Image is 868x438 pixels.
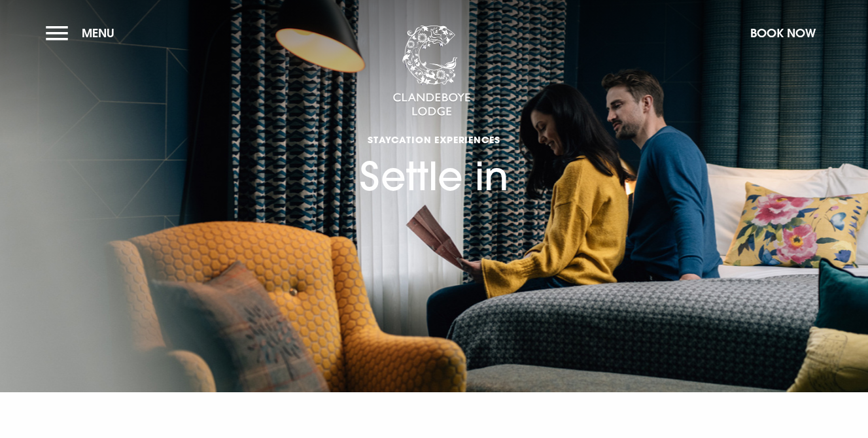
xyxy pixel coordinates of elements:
button: Book Now [744,19,822,47]
h1: Settle in [360,78,508,199]
span: Menu [82,25,114,41]
button: Menu [46,19,121,47]
img: Clandeboye Lodge [392,25,471,117]
span: Staycation Experiences [360,133,508,146]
